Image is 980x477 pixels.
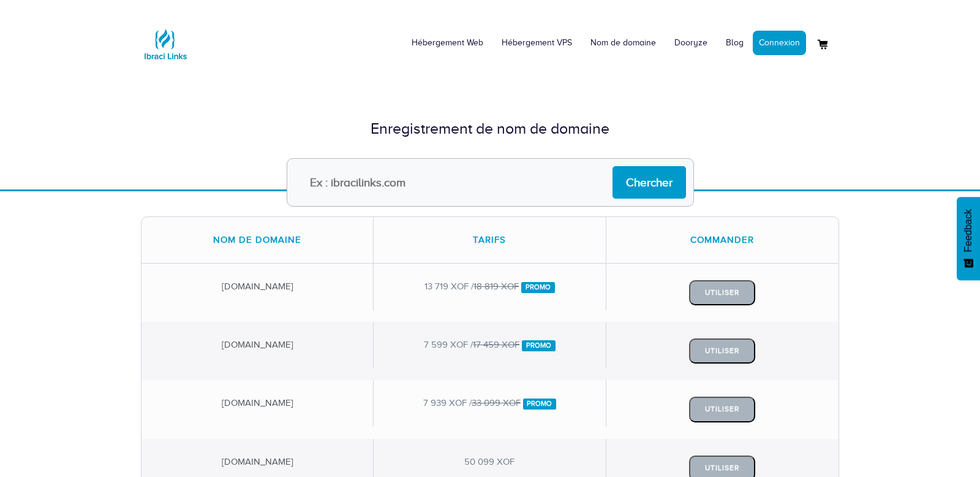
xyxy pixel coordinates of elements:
del: 33 099 XOF [472,398,521,408]
div: [DOMAIN_NAME] [141,380,374,426]
a: Dooryze [665,25,717,61]
div: Commander [606,217,839,263]
img: Logo Ibraci Links [141,20,190,69]
span: Feedback [963,209,974,252]
del: 18 819 XOF [473,281,519,291]
span: Promo [521,282,555,293]
a: Blog [717,25,753,61]
div: Tarifs [374,217,606,263]
button: Utiliser [689,397,755,422]
a: Hébergement Web [402,25,492,61]
a: Hébergement VPS [492,25,581,61]
div: Enregistrement de nom de domaine [141,118,839,140]
div: 7 599 XOF / [374,322,606,368]
span: Promo [523,399,557,410]
input: Ex : ibracilinks.com [287,158,694,207]
span: Promo [522,340,556,351]
button: Feedback - Afficher l’enquête [957,197,980,280]
div: Nom de domaine [141,217,374,263]
a: Logo Ibraci Links [141,9,190,69]
div: [DOMAIN_NAME] [141,322,374,368]
input: Chercher [612,166,686,199]
a: Connexion [753,31,806,55]
div: 13 719 XOF / [374,264,606,310]
div: 7 939 XOF / [374,380,606,426]
a: Nom de domaine [581,25,665,61]
button: Utiliser [689,338,755,364]
del: 17 459 XOF [473,340,519,349]
button: Utiliser [689,280,755,305]
div: [DOMAIN_NAME] [141,264,374,310]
